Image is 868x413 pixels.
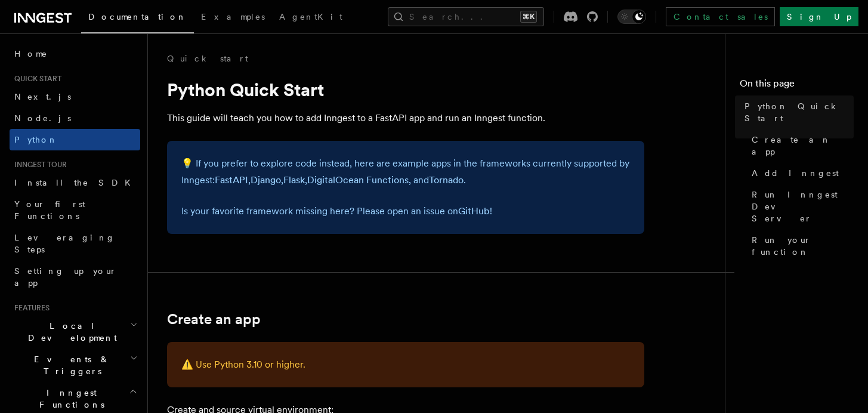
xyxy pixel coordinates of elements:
a: Node.js [10,107,140,129]
span: Quick start [10,74,61,84]
span: Setting up your app [14,266,117,288]
a: Documentation [81,4,194,33]
a: AgentKit [272,4,350,32]
a: Python [10,129,140,150]
span: Python [14,135,58,144]
span: Documentation [88,12,187,21]
a: Home [10,43,140,64]
a: Add Inngest [747,162,854,184]
kbd: ⌘K [520,11,537,23]
span: Examples [201,12,265,21]
span: AgentKit [279,12,342,21]
a: Sign Up [780,7,858,26]
a: Install the SDK [10,172,140,193]
button: Toggle dark mode [617,10,646,24]
span: Run Inngest Dev Server [752,189,854,224]
a: Contact sales [666,7,775,26]
span: Inngest Functions [10,387,129,411]
a: Leveraging Steps [10,227,140,260]
span: Install the SDK [14,178,138,187]
h1: Python Quick Start [167,79,644,100]
span: Your first Functions [14,199,85,221]
a: GitHub [458,205,490,217]
a: Python Quick Start [740,95,854,129]
span: Home [14,48,48,60]
a: Setting up your app [10,260,140,294]
span: Inngest tour [10,160,67,169]
a: Tornado [429,174,464,186]
span: Node.js [14,113,71,123]
p: 💡 If you prefer to explore code instead, here are example apps in the frameworks currently suppor... [181,155,630,189]
p: This guide will teach you how to add Inngest to a FastAPI app and run an Inngest function. [167,110,644,127]
p: Is your favorite framework missing here? Please open an issue on ! [181,203,630,220]
span: Leveraging Steps [14,233,115,254]
span: Create an app [752,134,854,158]
p: ⚠️ Use Python 3.10 or higher. [181,356,630,373]
span: Local Development [10,320,130,344]
button: Events & Triggers [10,349,140,382]
span: Python Quick Start [745,100,854,124]
h4: On this page [740,76,854,95]
a: Create an app [167,311,261,328]
button: Local Development [10,315,140,349]
a: Run your function [747,229,854,263]
a: DigitalOcean Functions [307,174,409,186]
a: Next.js [10,86,140,107]
button: Search...⌘K [388,7,544,26]
a: Examples [194,4,272,32]
a: Quick start [167,53,248,64]
span: Events & Triggers [10,353,130,377]
a: Your first Functions [10,193,140,227]
span: Add Inngest [752,167,839,179]
a: Create an app [747,129,854,162]
a: FastAPI [215,174,248,186]
span: Features [10,303,50,313]
a: Run Inngest Dev Server [747,184,854,229]
span: Run your function [752,234,854,258]
span: Next.js [14,92,71,101]
a: Django [251,174,281,186]
a: Flask [283,174,305,186]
